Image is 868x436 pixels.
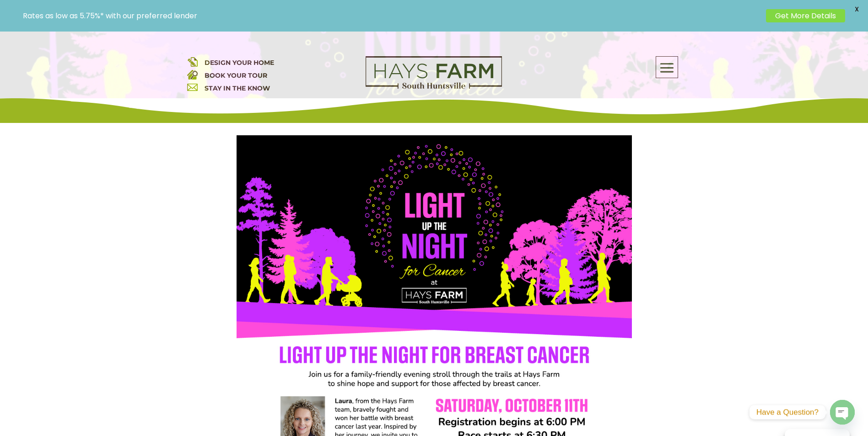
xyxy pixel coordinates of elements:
a: BOOK YOUR TOUR [205,71,267,80]
a: Get More Details [766,9,845,22]
p: Rates as low as 5.75%* with our preferred lender [23,11,761,20]
img: Logo [366,56,502,89]
span: X [850,2,863,16]
a: hays farm homes huntsville development [366,83,502,91]
a: STAY IN THE KNOW [205,84,270,92]
a: DESIGN YOUR HOME [205,58,274,67]
img: design your home [187,56,198,67]
img: book your home tour [187,69,198,80]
